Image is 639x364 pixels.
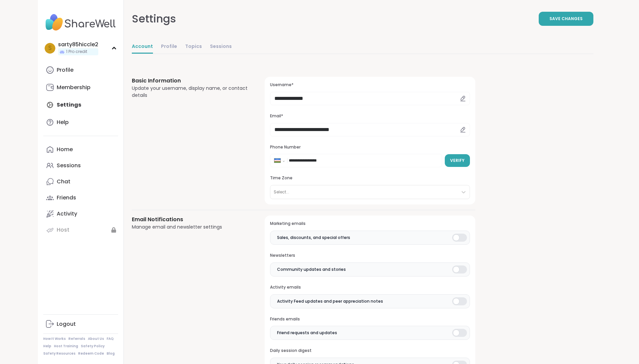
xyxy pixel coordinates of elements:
span: Friend requests and updates [277,330,337,336]
div: Update your username, display name, or contact details [132,85,249,99]
a: Home [43,141,118,158]
a: Blog [107,351,115,356]
a: Referrals [68,337,85,341]
div: Settings [132,11,176,27]
a: Sessions [210,40,232,54]
span: Verify [450,158,465,164]
a: About Us [88,337,104,341]
a: Profile [43,62,118,78]
div: sarty85hiccle2 [58,41,98,48]
a: Safety Resources [43,351,75,356]
span: 1 Pro credit [66,49,87,55]
a: Activity [43,206,118,222]
span: Save Changes [549,16,583,22]
img: ShareWell Nav Logo [43,11,118,34]
button: Verify [445,154,470,167]
a: Safety Policy [81,344,105,349]
h3: Basic Information [132,77,249,85]
div: Help [57,119,69,126]
a: Chat [43,174,118,190]
h3: Time Zone [270,175,470,181]
div: Friends [57,194,76,201]
div: Chat [57,178,70,185]
h3: Email* [270,113,470,119]
a: Friends [43,190,118,206]
h3: Marketing emails [270,221,470,227]
div: Host [57,226,69,234]
button: Save Changes [539,12,593,26]
a: Profile [161,40,177,54]
a: Account [132,40,153,54]
a: Sessions [43,158,118,174]
div: Manage email and newsletter settings [132,224,249,231]
h3: Friends emails [270,316,470,322]
span: Activity Feed updates and peer appreciation notes [277,298,383,304]
span: s [48,44,52,53]
a: Logout [43,316,118,332]
div: Home [57,146,73,153]
div: Sessions [57,162,81,169]
a: Help [43,344,51,349]
div: Membership [57,84,91,91]
h3: Username* [270,82,470,88]
h3: Email Notifications [132,216,249,224]
a: Topics [185,40,202,54]
span: Sales, discounts, and special offers [277,235,350,241]
span: Community updates and stories [277,266,346,272]
a: Help [43,114,118,130]
h3: Activity emails [270,285,470,290]
h3: Daily session digest [270,348,470,354]
div: Logout [57,320,76,328]
a: FAQ [107,337,114,341]
a: Host Training [54,344,78,349]
h3: Newsletters [270,253,470,258]
div: Activity [57,210,77,218]
a: Host [43,222,118,238]
h3: Phone Number [270,144,470,150]
a: How It Works [43,337,66,341]
a: Membership [43,79,118,96]
a: Redeem Code [78,351,104,356]
div: Profile [57,66,73,74]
